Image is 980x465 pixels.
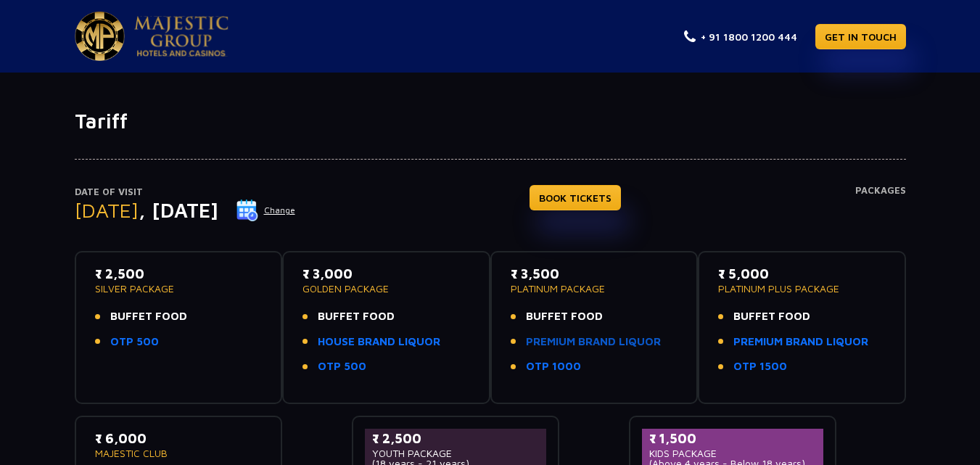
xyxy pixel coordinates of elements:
[684,29,797,44] a: + 91 1800 1200 444
[302,264,470,284] p: ₹ 3,000
[718,284,886,294] p: PLATINUM PLUS PACKAGE
[75,185,296,199] p: Date of Visit
[95,284,263,294] p: SILVER PACKAGE
[649,429,817,448] p: ₹ 1,500
[526,334,661,350] a: PREMIUM BRAND LIQUOR
[733,334,868,350] a: PREMIUM BRAND LIQUOR
[236,199,296,222] button: Change
[815,24,906,49] a: GET IN TOUCH
[372,429,540,448] p: ₹ 2,500
[318,308,395,325] span: BUFFET FOOD
[75,198,139,222] span: [DATE]
[649,448,817,458] p: KIDS PACKAGE
[110,334,159,350] a: OTP 500
[302,284,470,294] p: GOLDEN PACKAGE
[718,264,886,284] p: ₹ 5,000
[110,308,187,325] span: BUFFET FOOD
[318,334,440,350] a: HOUSE BRAND LIQUOR
[318,358,366,375] a: OTP 500
[95,429,263,448] p: ₹ 6,000
[855,185,906,237] h4: Packages
[526,358,581,375] a: OTP 1000
[75,109,906,133] h1: Tariff
[526,308,603,325] span: BUFFET FOOD
[95,448,263,458] p: MAJESTIC CLUB
[511,264,678,284] p: ₹ 3,500
[75,12,125,61] img: Majestic Pride
[95,264,263,284] p: ₹ 2,500
[134,16,228,57] img: Majestic Pride
[733,358,787,375] a: OTP 1500
[733,308,810,325] span: BUFFET FOOD
[511,284,678,294] p: PLATINUM PACKAGE
[139,198,218,222] span: , [DATE]
[372,448,540,458] p: YOUTH PACKAGE
[530,185,621,210] a: BOOK TICKETS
